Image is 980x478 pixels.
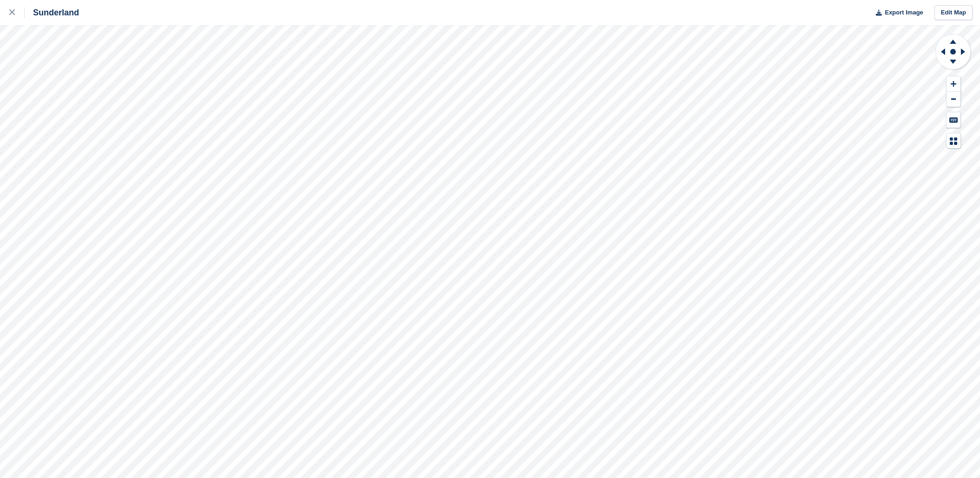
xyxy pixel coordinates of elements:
span: Export Image [885,8,923,17]
button: Map Legend [947,133,960,149]
button: Zoom In [947,76,960,92]
div: Sunderland [25,7,79,18]
button: Keyboard Shortcuts [947,112,960,128]
a: Edit Map [934,5,973,20]
button: Zoom Out [947,92,960,107]
button: Export Image [870,5,923,20]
